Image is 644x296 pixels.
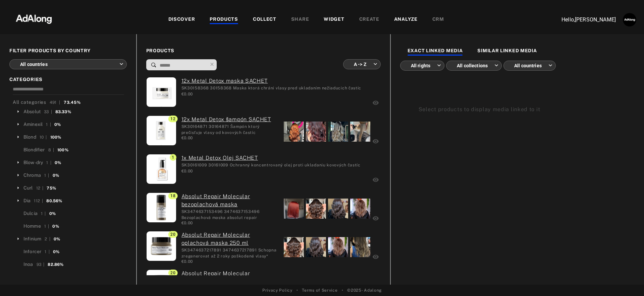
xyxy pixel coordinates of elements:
[23,210,38,217] div: Dulcia
[452,57,498,74] div: All collections
[210,16,238,24] div: PRODUCTS
[342,287,343,293] span: •
[49,211,56,217] div: 0%
[181,258,279,265] div: €0.00
[15,55,123,73] div: All countries
[181,135,279,141] div: €0.00
[53,172,59,178] div: 0%
[44,109,52,115] div: 33 |
[23,121,43,128] div: Aminexil
[621,11,638,28] button: Account settings
[147,116,176,145] img: 30164871_EN_1.jpg
[181,247,279,258] div: SK3474637217891 3474637217891 Schopna zregenerovat až 2 roky poškodené vlasy* vyplna vlasy na mol...
[45,236,50,242] div: 2 |
[181,85,362,91] div: SK30158368 30158368 Maska ktorá chráni vlasy pred ukladaním nežiaducich častíc
[623,13,636,26] img: AATXAJzUJh5t706S9lc_3n6z7NVUglPkrjZIexBIJ3ug=s96-c
[23,235,41,242] div: Infinium
[147,193,176,222] img: 3474637153496_EN_1.jpg
[181,168,361,174] div: €0.00
[45,249,50,255] div: 1 |
[13,99,80,106] div: All categories
[302,287,337,293] a: Terms of Service
[168,231,177,238] span: 20
[64,99,80,105] div: 73.45%
[509,57,552,74] div: All countries
[147,77,176,107] img: 30158368_EN_1.jpg
[34,198,43,204] div: 112 |
[394,16,418,24] div: ANALYZE
[181,220,279,226] div: €0.00
[181,91,362,97] div: €0.00
[54,236,60,242] div: 0%
[253,16,276,24] div: COLLECT
[168,116,177,122] span: 12
[347,287,382,293] span: © 2025 - Adalong
[146,47,381,54] span: PRODUCTS
[4,8,63,28] img: 63233d7d88ed69de3c212112c67096b6.png
[48,147,54,153] div: 8 |
[41,211,46,217] div: 1 |
[147,231,176,261] img: 3474637217891_EN_1.jpg
[50,99,60,105] div: 491 |
[324,16,344,24] div: WIDGET
[432,16,444,24] div: CRM
[408,47,463,55] div: EXACT LINKED MEDIA
[44,223,49,229] div: 1 |
[9,76,127,83] span: CATEGORIES
[23,248,41,255] div: Inforcer
[181,77,362,85] a: (ada-lorealpro-1388) 12x Metal Detox maska SACHET: SK30158368 30158368 Maska ktorá chráni vlasy p...
[147,154,176,184] img: 30161009_EN_1.jpg
[48,262,63,268] div: 82.86%
[53,249,59,255] div: 0%
[170,154,176,161] span: 1
[54,122,61,128] div: 0%
[349,55,377,73] div: A -> Z
[359,16,379,24] div: CREATE
[55,160,61,166] div: 0%
[181,231,279,247] a: (ada-lorealpro-3416) Absolut Repair Molecular oplachová maska 250 ml: SK3474637217891 34746372178...
[40,134,47,140] div: 10 |
[23,159,43,166] div: Blow-dry
[47,185,56,191] div: 75%
[297,287,298,293] span: •
[23,146,45,153] div: Blondifier
[23,172,41,179] div: Chroma
[57,147,68,153] div: 100%
[23,134,36,141] div: Blond
[168,270,177,276] span: 20
[23,108,41,115] div: Absolut
[9,47,127,54] span: FILTER PRODUCTS BY COUNTRY
[23,184,33,192] div: Curl
[168,193,177,199] span: 18
[181,193,279,209] a: (ada-lorealpro-966) Absolut Repair Molecular bezoplachová maska: SK3474637153496 3474637153496 Be...
[181,124,279,135] div: SK30164871 30164871 Šampón ktorý prečisťuje vlasy od kovových častíc
[549,16,616,24] p: Hello, [PERSON_NAME]
[55,109,71,115] div: 83.33%
[52,223,59,229] div: 0%
[50,134,61,140] div: 100%
[181,116,279,124] a: (ada-lorealpro-3286) 12x Metal Detox šampón SACHET: SK30164871 30164871 Šampón ktorý prečisťuje v...
[46,122,51,128] div: 1 |
[23,261,33,268] div: Inoa
[419,105,616,114] div: Select products to display media linked to it
[291,16,309,24] div: SHARE
[23,197,31,204] div: Dia
[37,262,45,268] div: 93 |
[23,223,41,230] div: Homme
[406,57,441,74] div: All rights
[181,209,279,220] div: SK3474637153496 3474637153496 Bezoplachová maska absolut repair molecular pre poškodené vlasy
[477,47,537,55] div: SIMILAR LINKED MEDIA
[44,172,49,178] div: 1 |
[181,162,361,168] div: SK30161009 30161009 Ochranný koncentrovaný olej proti ukladaniu kovových častíc
[46,198,62,204] div: 80.56%
[46,160,51,166] div: 1 |
[262,287,292,293] a: Privacy Policy
[168,16,195,24] div: DISCOVER
[181,270,279,286] a: (ada-lorealpro-157) Absolut Repair Molecular oplachová maska 500 ml: SK3474637217914 347463721791...
[181,154,361,162] a: (ada-lorealpro-78) 1x Metal Detox Olej SACHET: SK30161009 30161009 Ochranný koncentrovaný olej pr...
[36,185,44,191] div: 12 |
